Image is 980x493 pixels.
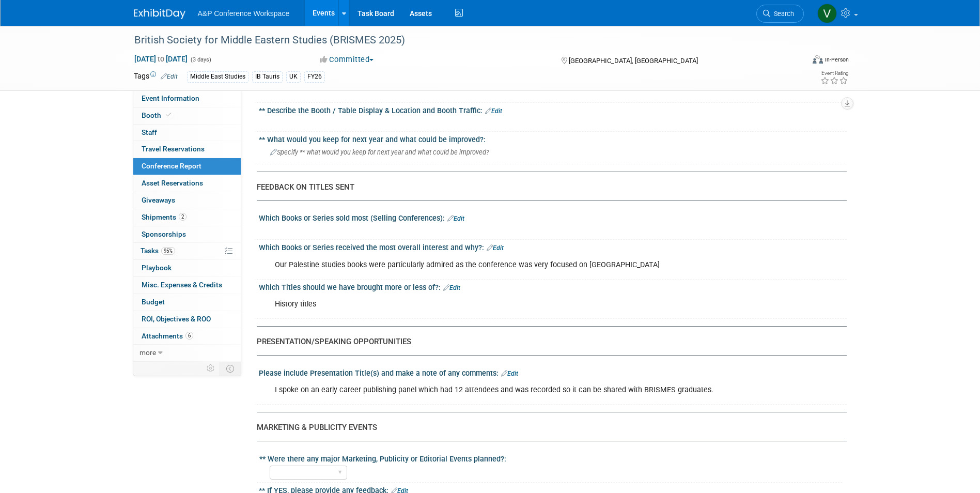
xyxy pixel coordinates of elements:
span: Giveaways [142,196,175,204]
a: Conference Report [133,158,241,175]
a: Event Information [133,90,241,107]
i: Booth reservation complete [166,112,171,118]
td: Toggle Event Tabs [220,362,241,375]
a: ROI, Objectives & ROO [133,311,241,328]
div: Event Format [743,54,849,69]
img: Victoria Sanders [817,4,837,23]
span: ROI, Objectives & ROO [142,315,211,323]
span: Attachments [142,332,193,340]
a: Attachments6 [133,328,241,345]
div: Which Books or Series received the most overall interest and why?: [259,240,847,253]
span: Travel Reservations [142,145,205,153]
span: Playbook [142,264,172,272]
span: Event Information [142,94,199,102]
a: Tasks95% [133,243,241,259]
span: Booth [142,111,173,119]
div: PRESENTATION/SPEAKING OPPORTUNITIES [257,336,839,347]
div: Event Rating [820,71,848,76]
span: 95% [161,247,175,255]
img: ExhibitDay [134,9,185,19]
span: Conference Report [142,162,201,170]
div: Our Palestine studies books were particularly admired as the conference was very focused on [GEOG... [268,255,733,275]
div: UK [286,71,301,82]
span: Misc. Expenses & Credits [142,281,222,289]
div: ** What would you keep for next year and what could be improved?: [259,132,847,145]
a: Edit [501,370,518,377]
span: Specify ** what would you keep for next year and what could be improved? [270,148,489,156]
a: Sponsorships [133,226,241,243]
a: more [133,345,241,361]
div: FY26 [304,71,325,82]
span: (3 days) [190,56,211,63]
a: Staff [133,125,241,141]
span: Sponsorships [142,230,186,238]
a: Edit [487,244,504,252]
span: 6 [185,332,193,340]
span: Shipments [142,213,186,221]
div: MARKETING & PUBLICITY EVENTS [257,422,839,433]
a: Asset Reservations [133,175,241,192]
span: Staff [142,128,157,136]
div: I spoke on an early career publishing panel which had 12 attendees and was recorded so it can be ... [268,380,733,400]
div: In-Person [825,56,849,64]
div: Middle East Studies [187,71,248,82]
span: [GEOGRAPHIC_DATA], [GEOGRAPHIC_DATA] [569,57,698,65]
td: Personalize Event Tab Strip [202,362,220,375]
span: to [156,55,166,63]
span: Tasks [141,246,175,255]
div: ** Describe the Booth / Table Display & Location and Booth Traffic: [259,103,847,116]
img: Format-Inperson.png [813,55,823,64]
a: Giveaways [133,192,241,209]
div: British Society for Middle Eastern Studies (BRISMES 2025) [131,31,788,50]
div: Please include Presentation Title(s) and make a note of any comments: [259,365,847,379]
span: Search [770,10,794,18]
span: Budget [142,298,165,306]
a: Booth [133,107,241,124]
a: Misc. Expenses & Credits [133,277,241,294]
a: Travel Reservations [133,141,241,158]
a: Search [756,5,804,23]
a: Edit [443,284,460,291]
div: Which Titles should we have brought more or less of?: [259,280,847,293]
span: more [139,348,156,357]
span: A&P Conference Workspace [198,9,290,18]
a: Edit [161,73,178,80]
td: Tags [134,71,178,83]
button: Committed [316,54,378,65]
div: FEEDBACK ON TITLES SENT [257,182,839,193]
span: [DATE] [DATE] [134,54,188,64]
span: 2 [179,213,186,221]
a: Budget [133,294,241,311]
a: Shipments2 [133,209,241,226]
div: IB Tauris [252,71,283,82]
div: History titles [268,294,733,315]
div: ** Were there any major Marketing, Publicity or Editorial Events planned?: [259,451,842,464]
div: Which Books or Series sold most (Selling Conferences): [259,210,847,224]
a: Playbook [133,260,241,276]
span: Asset Reservations [142,179,203,187]
a: Edit [447,215,464,222]
a: Edit [485,107,502,115]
